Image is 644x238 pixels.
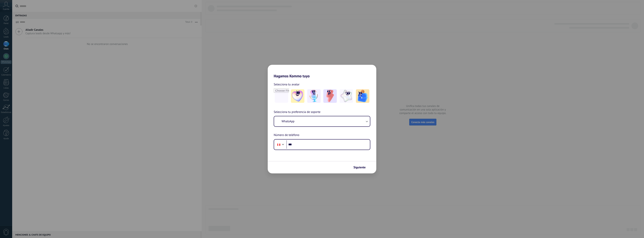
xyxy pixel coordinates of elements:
div: Peru: + 51 [275,141,282,148]
span: Siguiente [353,166,366,169]
img: -2.jpeg [307,89,321,103]
span: Número de teléfono [274,133,299,138]
span: Selecciona tu avatar [274,82,300,87]
span: Selecciona tu preferencia de soporte [274,110,321,115]
span: WhatsApp [282,119,294,123]
h2: Hagamos Kommo tuyo [268,65,376,78]
button: WhatsApp [274,116,370,126]
img: -3.jpeg [323,89,337,103]
img: -5.jpeg [356,89,369,103]
button: Siguiente [352,164,371,171]
img: -4.jpeg [340,89,353,103]
img: -1.jpeg [291,89,304,103]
